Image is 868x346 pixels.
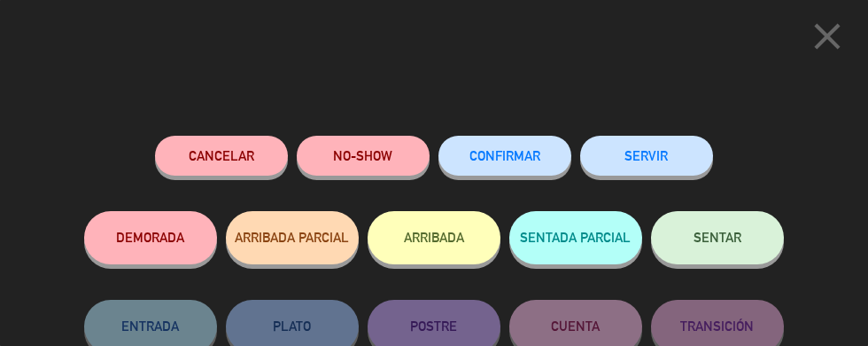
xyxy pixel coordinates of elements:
i: close [805,14,849,59]
span: CONFIRMAR [469,148,540,163]
span: SENTAR [694,230,741,245]
button: Cancelar [155,136,288,176]
button: DEMORADA [84,211,217,264]
button: ARRIBADA [368,211,500,264]
button: NO-SHOW [297,136,430,176]
button: SENTADA PARCIAL [509,211,642,264]
button: CONFIRMAR [438,136,571,176]
button: close [800,13,855,66]
button: SENTAR [651,211,784,264]
button: SERVIR [580,136,713,176]
button: ARRIBADA PARCIAL [226,211,359,264]
span: ARRIBADA PARCIAL [236,230,350,245]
